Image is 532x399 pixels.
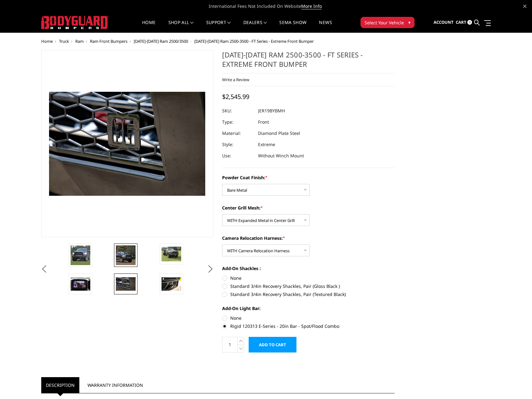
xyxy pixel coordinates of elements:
[134,38,188,44] a: [DATE]-[DATE] Ram 2500/3500
[360,17,415,28] button: Select Your Vehicle
[222,275,395,281] label: None
[222,283,395,289] label: Standard 3/4in Recovery Shackles, Pair (Gloss Black )
[408,19,410,26] span: ▾
[222,204,395,211] label: Center Grill Mesh:
[90,38,127,44] a: Ram Front Bumpers
[301,3,322,9] a: More Info
[258,116,269,128] dd: Front
[456,19,466,25] span: Cart
[222,77,249,82] a: Write a Review
[249,337,296,352] input: Add to Cart
[222,128,253,139] dt: Material:
[222,174,395,181] label: Powder Coat Finish:
[222,116,253,128] dt: Type:
[59,38,69,44] a: Truck
[222,150,253,161] dt: Use:
[365,19,404,26] span: Select Your Vehicle
[41,50,214,237] a: 2019-2025 Ram 2500-3500 - FT Series - Extreme Front Bumper
[222,291,395,298] label: Standard 3/4in Recovery Shackles, Pair (Textured Black)
[258,150,304,161] dd: Without Winch Mount
[434,14,454,31] a: Account
[222,105,253,116] dt: SKU:
[206,264,215,274] button: Next
[71,245,90,265] img: 2019-2025 Ram 2500-3500 - FT Series - Extreme Front Bumper
[75,38,84,44] a: Ram
[319,20,332,32] a: News
[162,247,181,261] img: 2019-2025 Ram 2500-3500 - FT Series - Extreme Front Bumper
[222,305,395,312] label: Add-On Light Bar:
[41,16,108,29] img: BODYGUARD BUMPERS
[83,377,148,393] a: Warranty Information
[142,20,156,32] a: Home
[258,105,285,116] dd: JER19BYBMH
[168,20,194,32] a: shop all
[258,139,275,150] dd: Extreme
[41,38,53,44] a: Home
[279,20,306,32] a: SEMA Show
[206,20,231,32] a: Support
[71,277,90,290] img: Clear View Camera: Relocate your front camera and keep the functionality completely.
[116,277,136,290] img: 2019-2025 Ram 2500-3500 - FT Series - Extreme Front Bumper
[162,277,181,290] img: 2019-2025 Ram 2500-3500 - FT Series - Extreme Front Bumper
[434,19,454,25] span: Account
[194,38,314,44] span: [DATE]-[DATE] Ram 2500-3500 - FT Series - Extreme Front Bumper
[258,128,300,139] dd: Diamond Plate Steel
[243,20,267,32] a: Dealers
[40,264,49,274] button: Previous
[41,377,79,393] a: Description
[456,14,472,31] a: Cart 0
[467,20,472,25] span: 0
[116,245,136,265] img: 2019-2025 Ram 2500-3500 - FT Series - Extreme Front Bumper
[222,50,395,73] h1: [DATE]-[DATE] Ram 2500-3500 - FT Series - Extreme Front Bumper
[222,235,395,241] label: Camera Relocation Harness:
[222,315,395,321] label: None
[222,323,395,329] label: Rigid 120313 E-Series - 20in Bar - Spot/Flood Combo
[222,92,249,101] span: $2,545.99
[222,265,395,272] label: Add-On Shackles :
[222,139,253,150] dt: Style:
